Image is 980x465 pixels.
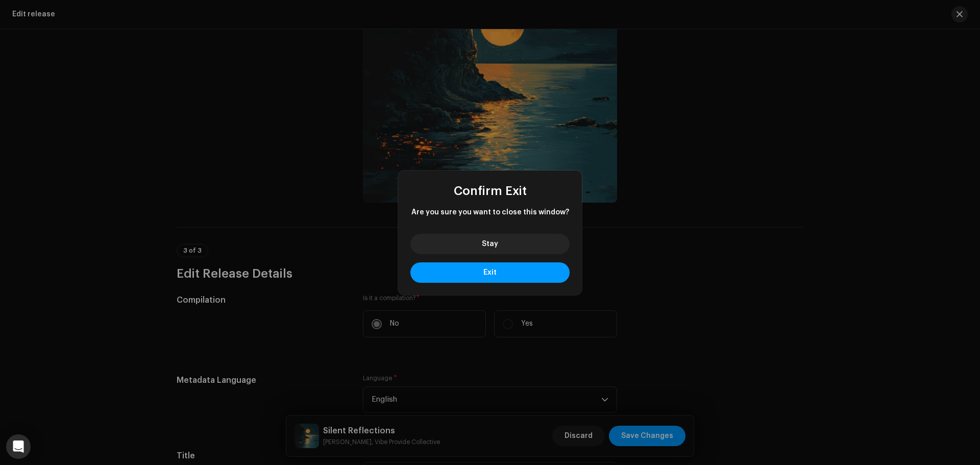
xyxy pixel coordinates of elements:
span: Exit [483,269,497,276]
button: Stay [410,234,570,254]
div: Open Intercom Messenger [6,434,31,459]
button: Exit [410,262,570,283]
span: Stay [482,240,498,248]
span: Confirm Exit [454,185,527,197]
span: Are you sure you want to close this window? [410,207,570,217]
